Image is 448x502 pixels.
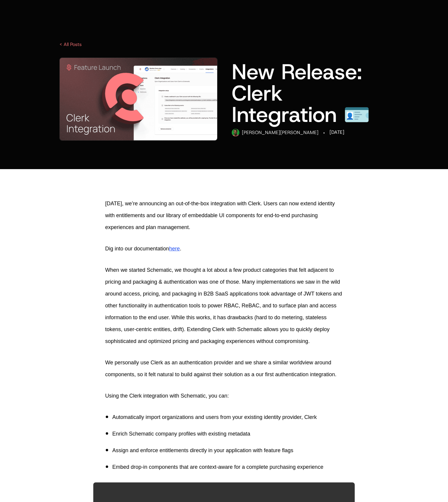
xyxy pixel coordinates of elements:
[323,129,325,137] div: ·
[60,58,217,140] img: image (18)
[105,198,343,233] p: [DATE], we’re announcing an out-of-the-box integration with Clerk. Users can now extend identity ...
[329,129,344,136] div: [DATE]
[169,246,180,252] a: here
[112,461,343,473] p: Embed drop-in components that are context-aware for a complete purchasing experience
[59,41,82,47] a: < All Posts
[105,390,343,402] p: Using the Clerk integration with Schematic, you can:
[232,58,370,129] span: New Release: Clerk Integration 🪪
[232,129,239,136] img: imagejas
[112,428,343,440] p: Enrich Schematic company profiles with existing metadata
[105,243,343,255] p: Dig into our documentation .
[112,411,343,423] p: Automatically import organizations and users from your existing identity provider, Clerk
[105,357,343,380] p: We personally use Clerk as an authentication provider and we share a similar worldview around com...
[105,264,343,347] p: When we started Schematic, we thought a lot about a few product categories that felt adjacent to ...
[112,444,343,456] p: Assign and enforce entitlements directly in your application with feature flags
[242,129,318,136] div: [PERSON_NAME] [PERSON_NAME]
